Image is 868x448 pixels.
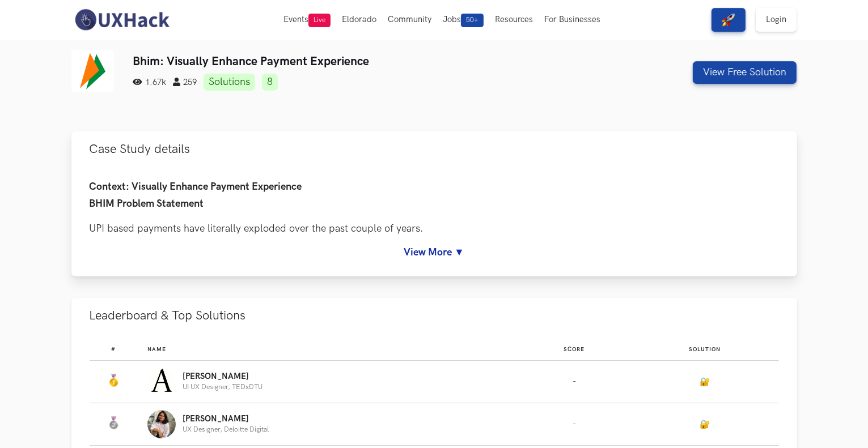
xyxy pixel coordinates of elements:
img: UXHack-logo.png [71,8,172,32]
button: Leaderboard & Top Solutions [71,298,797,334]
a: 🔐 [700,377,710,387]
span: 259 [173,78,197,87]
td: - [518,403,631,446]
h4: Context: Visually Enhance Payment Experience [90,181,779,193]
span: 50+ [461,14,484,27]
h3: Bhim: Visually Enhance Payment Experience [133,54,613,69]
a: Solutions [204,74,255,91]
button: Case Study details [71,131,797,167]
img: Bhim logo [71,50,114,92]
div: Case Study details [71,167,797,276]
span: Solution [689,346,721,353]
img: Profile photo [147,368,176,396]
button: View Free Solution [693,61,797,84]
span: Leaderboard & Top Solutions [90,308,246,323]
span: Score [564,346,585,353]
p: UPI based payments have literally exploded over the past couple of years. [90,221,779,236]
img: rocket [722,13,735,27]
a: Login [756,8,797,32]
p: UX Designer, Deloitte Digital [183,426,269,433]
span: Case Study details [90,142,190,157]
p: [PERSON_NAME] [183,372,262,381]
span: Live [308,14,331,27]
span: BHIM Problem Statement [90,198,204,210]
p: UI UX Designer, TEDxDTU [183,383,262,391]
a: 8 [262,74,278,91]
a: 🔐 [700,420,710,429]
p: [PERSON_NAME] [183,415,269,424]
img: Profile photo [147,410,176,438]
td: - [518,361,631,403]
span: 1.67k [133,78,166,87]
img: Silver Medal [107,416,120,430]
img: Gold Medal [107,374,120,387]
span: # [111,346,116,353]
span: Name [147,346,166,353]
a: View More ▼ [90,246,779,258]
